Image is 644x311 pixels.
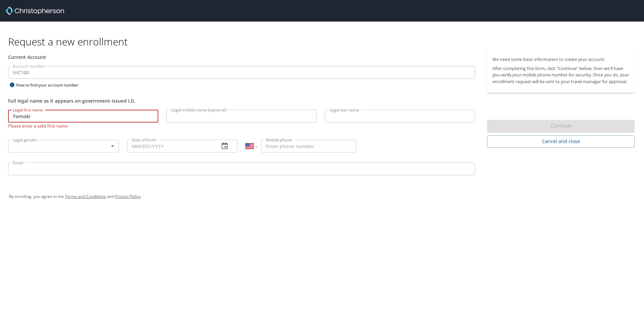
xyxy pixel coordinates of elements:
p: Please enter a valid first name [8,123,158,129]
div: By enrolling, you agree to the and . [9,188,635,205]
p: After completing this form, click "Continue" below, then we'll have you verify your mobile phone ... [492,65,629,85]
h1: Request a new enrollment [8,35,640,48]
a: Privacy Policy [115,194,140,199]
a: Terms and Conditions [65,194,106,199]
div: Full legal name as it appears on government-issued I.D. [8,97,475,104]
input: MM/DD/YYYY [127,140,214,152]
div: How to find your account number [8,81,92,89]
div: ​ [8,140,119,152]
input: Enter phone number [261,140,356,152]
div: Current Account [8,54,475,61]
img: cbt logo [5,7,64,15]
p: We need some basic information to create your account. [492,56,629,63]
button: Cancel and close [487,135,635,148]
span: Cancel and close [492,137,629,146]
